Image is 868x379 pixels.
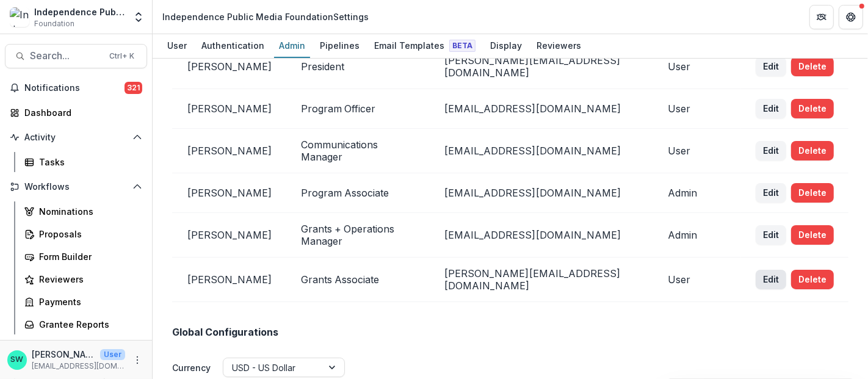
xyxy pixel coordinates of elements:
td: [PERSON_NAME] [172,89,286,129]
td: [PERSON_NAME] [172,258,286,302]
button: Delete [791,225,834,245]
button: More [130,353,145,367]
a: Reviewers [20,269,147,289]
button: Open Activity [5,128,147,147]
p: [EMAIL_ADDRESS][DOMAIN_NAME] [32,361,125,372]
div: Nominations [39,205,137,218]
div: Reviewers [532,37,586,54]
a: Grantee Reports [20,314,147,334]
div: User [162,37,192,54]
p: User [100,349,125,360]
label: Currency [172,361,211,374]
p: [PERSON_NAME] [32,348,95,361]
td: Program Associate [286,173,429,213]
span: Workflows [24,182,128,192]
td: [PERSON_NAME] [172,213,286,258]
div: Tasks [39,156,137,168]
div: Grantee Reports [39,318,137,331]
td: [EMAIL_ADDRESS][DOMAIN_NAME] [429,213,653,258]
a: Tasks [20,152,147,172]
div: Ctrl + K [107,49,137,63]
button: Edit [756,225,786,245]
button: Open Workflows [5,177,147,197]
div: Independence Public Media Foundation Settings [162,10,369,23]
td: User [653,89,741,129]
a: Nominations [20,201,147,222]
td: [PERSON_NAME][EMAIL_ADDRESS][DOMAIN_NAME] [429,45,653,89]
button: Delete [791,270,834,289]
span: Foundation [34,18,74,29]
button: Edit [756,183,786,203]
td: [EMAIL_ADDRESS][DOMAIN_NAME] [429,129,653,173]
h2: Global Configurations [172,327,278,338]
td: User [653,45,741,89]
td: [EMAIL_ADDRESS][DOMAIN_NAME] [429,173,653,213]
td: User [653,129,741,173]
a: Reviewers [532,34,586,58]
button: Edit [756,270,786,289]
button: Get Help [839,5,863,29]
button: Open entity switcher [130,5,147,29]
div: Proposals [39,228,137,240]
a: Pipelines [315,34,364,58]
a: Admin [274,34,310,58]
td: Grants + Operations Manager [286,213,429,258]
img: Independence Public Media Foundation [10,7,29,27]
div: Independence Public Media Foundation [34,5,125,18]
div: Display [485,37,527,54]
a: Email Templates Beta [369,34,480,58]
td: Program Officer [286,89,429,129]
a: Display [485,34,527,58]
td: [PERSON_NAME] [172,173,286,213]
span: Activity [24,132,128,143]
button: Edit [756,141,786,161]
button: Delete [791,57,834,76]
div: Sherella WIlliams [11,356,24,364]
button: Delete [791,99,834,118]
td: Admin [653,213,741,258]
a: Proposals [20,224,147,244]
button: Partners [809,5,834,29]
a: Authentication [197,34,269,58]
td: [PERSON_NAME] [172,129,286,173]
td: Admin [653,173,741,213]
td: User [653,258,741,302]
a: Payments [20,292,147,312]
span: 321 [125,82,142,94]
span: Search... [30,50,102,62]
td: [PERSON_NAME] [172,45,286,89]
div: Dashboard [24,106,137,119]
div: Pipelines [315,37,364,54]
button: Notifications321 [5,78,147,98]
div: Payments [39,295,137,308]
button: Delete [791,141,834,161]
div: Authentication [197,37,269,54]
td: [PERSON_NAME][EMAIL_ADDRESS][DOMAIN_NAME] [429,258,653,302]
td: Grants Associate [286,258,429,302]
button: Open Documents [5,339,147,359]
td: Communications Manager [286,129,429,173]
button: Edit [756,99,786,118]
div: Email Templates [369,37,480,54]
div: Form Builder [39,250,137,263]
button: Delete [791,183,834,203]
span: Notifications [24,83,125,93]
div: Admin [274,37,310,54]
nav: breadcrumb [157,8,374,26]
button: Search... [5,44,147,68]
button: Edit [756,57,786,76]
td: President [286,45,429,89]
span: Beta [449,40,476,52]
div: Reviewers [39,273,137,286]
a: Dashboard [5,103,147,123]
a: Form Builder [20,247,147,267]
td: [EMAIL_ADDRESS][DOMAIN_NAME] [429,89,653,129]
a: User [162,34,192,58]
